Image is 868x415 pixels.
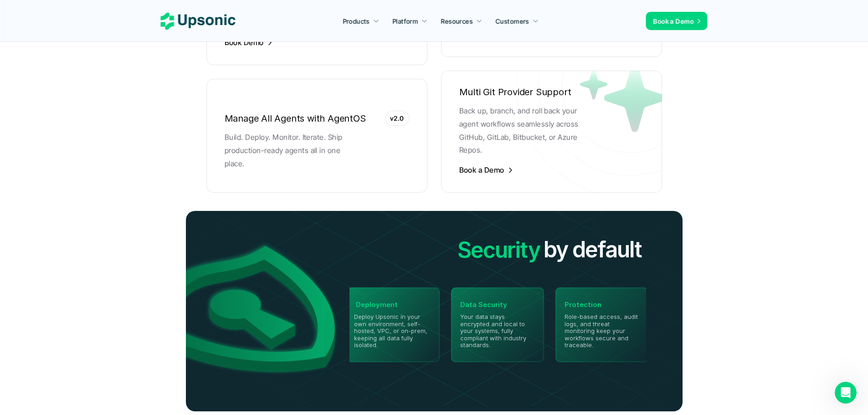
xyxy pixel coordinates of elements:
p: Customers [496,16,529,26]
h6: Multi Git Provider Support [459,84,644,100]
a: Products [337,13,385,29]
p: Book Demo [225,41,264,44]
a: Book a Demo [459,166,514,174]
h6: Manage All Agents with AgentOS [225,111,409,126]
p: Build. Deploy. Monitor. Iterate. Ship production-ready agents all in one place. [225,131,361,170]
a: Book Demo [225,38,273,47]
a: Book a Demo [646,12,708,30]
iframe: Intercom live chat [835,382,857,404]
p: Book a Demo [653,16,694,26]
p: Platform [392,16,418,26]
p: Resources [441,16,473,26]
p: Book a Demo [459,169,504,171]
p: Products [343,16,370,26]
p: Back up, branch, and roll back your agent workflows seamlessly across GitHub, GitLab, Bitbucket, ... [459,104,596,157]
p: v2.0 [390,113,404,123]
